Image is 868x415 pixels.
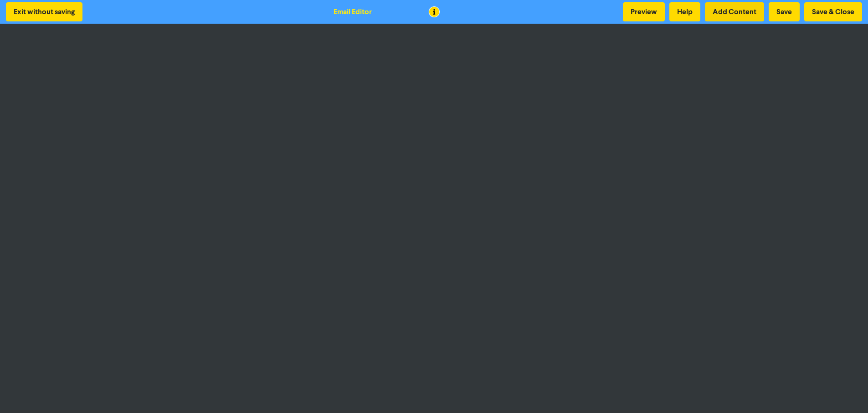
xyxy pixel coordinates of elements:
button: Save [769,2,800,21]
button: Add Content [705,2,764,21]
button: Help [669,2,700,21]
button: Save & Close [804,2,862,21]
div: Email Editor [334,6,372,17]
button: Preview [623,2,665,21]
button: Exit without saving [6,2,82,21]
